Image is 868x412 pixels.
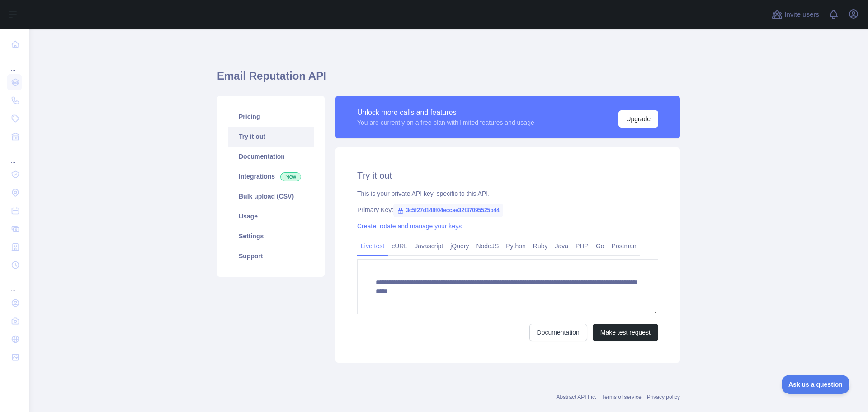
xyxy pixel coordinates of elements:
[388,239,411,253] a: cURL
[502,239,529,253] a: Python
[228,107,314,127] a: Pricing
[217,69,680,90] h1: Email Reputation API
[228,246,314,266] a: Support
[357,118,534,127] div: You are currently on a free plan with limited features and usage
[357,239,388,253] a: Live test
[572,239,592,253] a: PHP
[228,127,314,147] a: Try it out
[529,324,587,341] a: Documentation
[228,186,314,206] a: Bulk upload (CSV)
[280,172,301,181] span: New
[411,239,447,253] a: Javascript
[357,107,534,118] div: Unlock more calls and features
[602,394,641,400] a: Terms of service
[784,9,819,20] span: Invite users
[618,110,658,128] button: Upgrade
[529,239,552,253] a: Ruby
[608,239,640,253] a: Postman
[472,239,502,253] a: NodeJS
[552,239,572,253] a: Java
[782,375,850,394] iframe: Toggle Customer Support
[357,169,658,182] h2: Try it out
[228,206,314,226] a: Usage
[228,226,314,246] a: Settings
[357,223,462,230] a: Create, rotate and manage your keys
[447,239,472,253] a: jQuery
[7,275,22,293] div: ...
[557,394,597,400] a: Abstract API Inc.
[647,394,680,400] a: Privacy policy
[357,205,658,214] div: Primary Key:
[7,54,22,72] div: ...
[593,324,658,341] button: Make test request
[770,7,821,22] button: Invite users
[7,147,22,165] div: ...
[228,147,314,166] a: Documentation
[393,204,503,217] span: 3c5f27d148f04eccae32f37095525b44
[357,189,658,198] div: This is your private API key, specific to this API.
[592,239,608,253] a: Go
[228,166,314,186] a: Integrations New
